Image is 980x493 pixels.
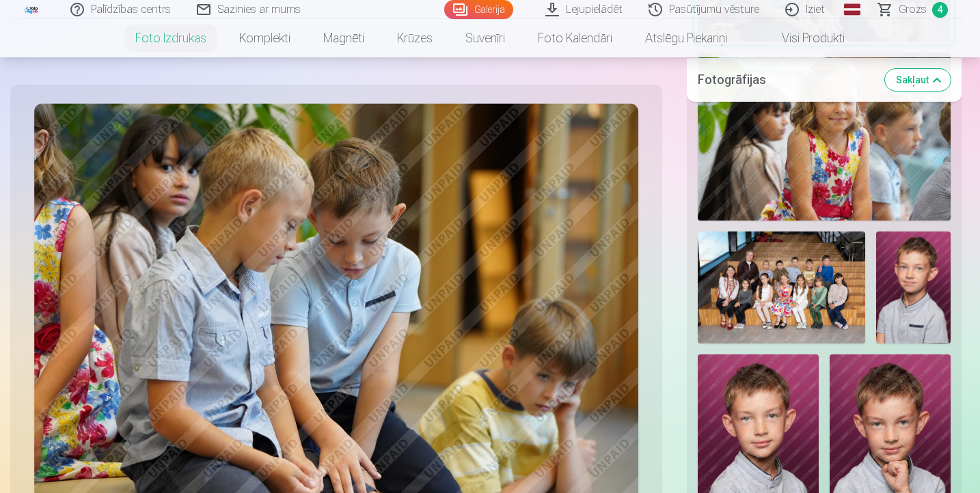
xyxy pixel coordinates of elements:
span: Grozs [899,1,927,18]
a: Foto izdrukas [119,19,223,57]
a: Suvenīri [449,19,521,57]
a: Visi produkti [744,19,861,57]
button: Sakļaut [885,68,951,90]
img: /fa1 [24,5,39,14]
a: Komplekti [223,19,307,57]
a: Krūzes [381,19,449,57]
a: Atslēgu piekariņi [629,19,744,57]
span: 4 [932,2,948,18]
h5: Fotogrāfijas [698,70,874,89]
a: Magnēti [307,19,381,57]
a: Foto kalendāri [521,19,629,57]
